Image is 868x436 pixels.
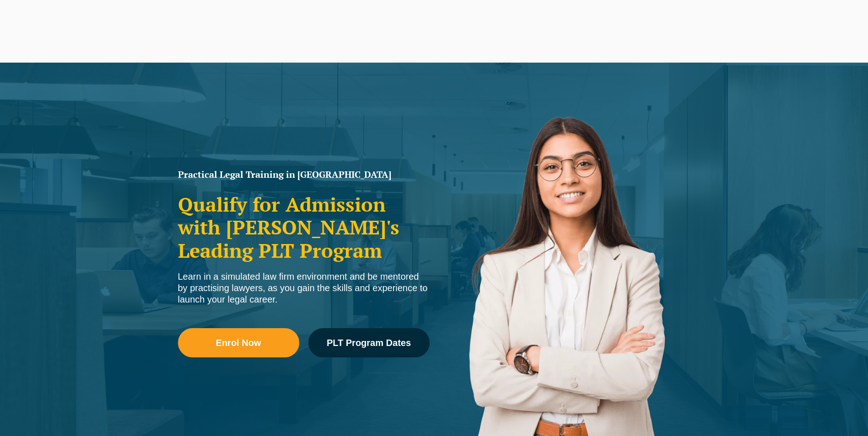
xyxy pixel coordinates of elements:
[327,338,411,347] span: PLT Program Dates
[216,338,261,347] span: Enrol Now
[178,328,299,357] a: Enrol Now
[178,193,430,262] h2: Qualify for Admission with [PERSON_NAME]'s Leading PLT Program
[178,170,430,179] h1: Practical Legal Training in [GEOGRAPHIC_DATA]
[178,271,430,305] div: Learn in a simulated law firm environment and be mentored by practising lawyers, as you gain the ...
[308,328,430,357] a: PLT Program Dates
